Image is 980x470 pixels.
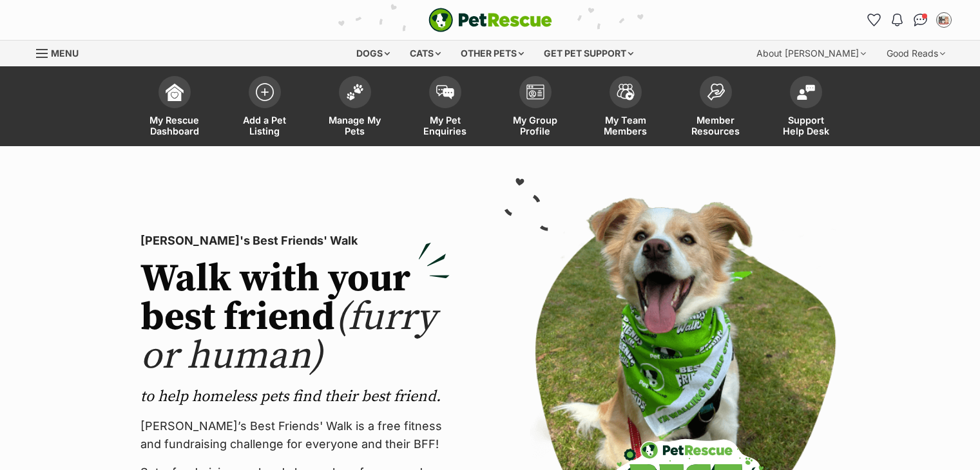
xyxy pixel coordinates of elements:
span: Manage My Pets [326,115,384,136]
a: My Team Members [581,70,671,146]
button: Notifications [887,10,908,30]
span: Member Resources [687,115,745,136]
img: member-resources-icon-8e73f808a243e03378d46382f2149f9095a855e16c252ad45f914b54edf8863c.svg [707,83,725,100]
img: manage-my-pets-icon-02211641906a0b7f246fdf0571729dbe1e7629f14944591b6c1af311fb30b64b.svg [346,84,364,100]
a: Conversations [910,10,931,30]
ul: Account quick links [864,10,954,30]
a: Member Resources [671,70,761,146]
span: Add a Pet Listing [236,115,294,136]
span: My Group Profile [506,115,564,136]
span: My Team Members [597,115,655,136]
img: dashboard-icon-eb2f2d2d3e046f16d808141f083e7271f6b2e854fb5c12c21221c1fb7104beca.svg [166,83,184,101]
a: Favourites [864,10,885,30]
p: to help homeless pets find their best friend. [140,386,450,407]
div: Other pets [452,41,533,66]
img: pet-enquiries-icon-7e3ad2cf08bfb03b45e93fb7055b45f3efa6380592205ae92323e6603595dc1f.svg [436,85,454,99]
a: PetRescue [428,8,552,32]
div: Good Reads [878,41,954,66]
img: Rescue Cats of Melbourne profile pic [937,14,950,26]
button: My account [934,10,954,30]
img: help-desk-icon-fdf02630f3aa405de69fd3d07c3f3aa587a6932b1a1747fa1d2bba05be0121f9.svg [797,84,815,100]
a: My Pet Enquiries [400,70,490,146]
p: [PERSON_NAME]'s Best Friends' Walk [140,232,450,250]
img: team-members-icon-5396bd8760b3fe7c0b43da4ab00e1e3bb1a5d9ba89233759b79545d2d3fc5d0d.svg [617,84,635,100]
img: add-pet-listing-icon-0afa8454b4691262ce3f59096e99ab1cd57d4a30225e0717b998d2c9b9846f56.svg [256,83,274,101]
span: My Pet Enquiries [416,115,474,136]
img: chat-41dd97257d64d25036548639549fe6c8038ab92f7586957e7f3b1b290dea8141.svg [914,14,927,26]
span: Support Help Desk [777,115,835,136]
img: notifications-46538b983faf8c2785f20acdc204bb7945ddae34d4c08c2a6579f10ce5e182be.svg [892,14,902,26]
span: Menu [51,48,79,59]
h2: Walk with your best friend [140,260,450,376]
div: About [PERSON_NAME] [747,41,875,66]
div: Dogs [347,41,399,66]
a: My Group Profile [490,70,581,146]
p: [PERSON_NAME]’s Best Friends' Walk is a free fitness and fundraising challenge for everyone and t... [140,417,450,453]
a: Menu [36,41,88,64]
a: My Rescue Dashboard [130,70,220,146]
a: Manage My Pets [310,70,400,146]
span: My Rescue Dashboard [146,115,204,136]
span: (furry or human) [140,294,436,381]
div: Cats [401,41,450,66]
div: Get pet support [535,41,642,66]
img: logo-e224e6f780fb5917bec1dbf3a21bbac754714ae5b6737aabdf751b685950b380.svg [428,8,552,32]
img: group-profile-icon-3fa3cf56718a62981997c0bc7e787c4b2cf8bcc04b72c1350f741eb67cf2f40e.svg [526,84,544,100]
a: Add a Pet Listing [220,70,310,146]
a: Support Help Desk [761,70,851,146]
